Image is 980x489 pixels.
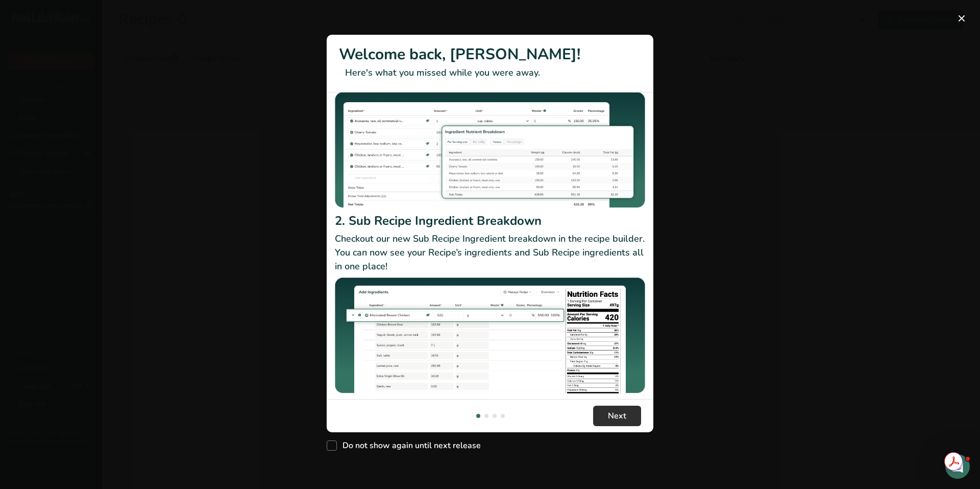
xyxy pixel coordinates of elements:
[608,410,626,422] span: Next
[335,232,645,273] p: Checkout our new Sub Recipe Ingredient breakdown in the recipe builder. You can now see your Reci...
[335,92,645,208] img: Duplicate Ingredients
[335,277,645,393] img: Sub Recipe Ingredient Breakdown
[339,66,641,80] p: Here's what you missed while you were away.
[337,440,481,451] span: Do not show again until next release
[593,406,641,426] button: Next
[335,212,645,230] h2: 2. Sub Recipe Ingredient Breakdown
[339,43,641,66] h1: Welcome back, [PERSON_NAME]!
